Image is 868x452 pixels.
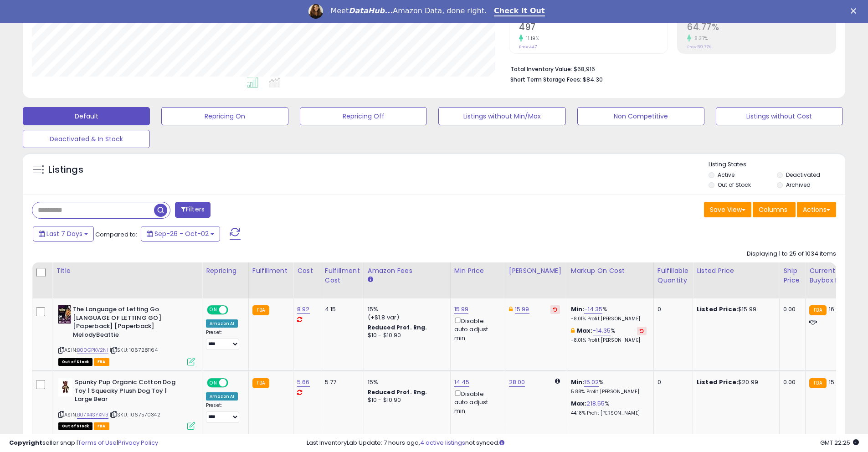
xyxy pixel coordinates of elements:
small: FBA [252,378,269,388]
li: $68,916 [510,63,829,74]
div: Ship Price [783,266,801,285]
i: DataHub... [349,6,393,15]
div: Fulfillment [252,266,289,276]
div: Meet Amazon Data, done right. [330,6,487,15]
small: FBA [809,305,826,315]
button: Repricing Off [300,107,427,125]
div: (+$1.8 var) [368,313,443,322]
span: All listings that are currently out of stock and unavailable for purchase on Amazon [58,422,92,430]
img: Profile image for Georgie [308,4,323,19]
p: 5.88% Profit [PERSON_NAME] [571,389,647,395]
h2: 64.77% [687,22,836,34]
a: -14.35 [593,326,611,335]
button: Repricing On [161,107,288,125]
button: Default [23,107,150,125]
img: 41TEQIpyc+L._SL40_.jpg [58,378,72,396]
label: Deactivated [786,171,820,179]
div: 5.77 [325,378,357,386]
div: Amazon AI [206,319,238,328]
div: 0 [657,378,686,386]
th: The percentage added to the cost of goods (COGS) that forms the calculator for Min & Max prices. [567,262,653,298]
span: $84.30 [583,75,603,84]
div: % [571,378,647,395]
div: 4.15 [325,305,357,313]
b: Total Inventory Value: [510,65,572,73]
div: Last InventoryLab Update: 7 hours ago, not synced. [307,439,859,447]
strong: Copyright [9,438,42,447]
a: 15.99 [515,305,529,314]
div: 0.00 [783,305,798,313]
button: Filters [175,202,211,218]
a: 14.45 [454,378,470,387]
label: Out of Stock [718,181,751,189]
div: Preset: [206,402,241,423]
div: Title [56,266,198,276]
a: 15.99 [454,305,469,314]
a: Terms of Use [78,438,117,447]
div: $10 - $10.90 [368,332,443,339]
b: The Language of Letting Go [LANGUAGE OF LETTING GO] [Paperback] [Paperback] MelodyBeattie [73,305,184,341]
div: $10 - $10.90 [368,396,443,404]
span: OFF [227,379,241,387]
a: 5.66 [297,378,310,387]
div: Min Price [454,266,501,276]
h5: Listings [48,164,83,176]
b: Reduced Prof. Rng. [368,388,427,396]
p: -8.01% Profit [PERSON_NAME] [571,337,647,344]
div: [PERSON_NAME] [509,266,563,276]
a: B00GPKV2NI [77,346,108,354]
div: Repricing [206,266,245,276]
div: 15% [368,305,443,313]
div: seller snap | | [9,439,158,447]
b: Reduced Prof. Rng. [368,324,427,331]
span: Sep-26 - Oct-02 [154,229,209,238]
b: Min: [571,305,585,313]
button: Non Competitive [577,107,704,125]
span: ON [208,379,219,387]
small: FBA [252,305,269,315]
button: Save View [704,202,751,217]
small: 11.19% [523,35,539,42]
p: -8.01% Profit [PERSON_NAME] [571,316,647,322]
button: Actions [797,202,836,217]
h2: 497 [519,22,668,34]
label: Archived [786,181,811,189]
a: 8.92 [297,305,310,314]
span: Last 7 Days [46,229,82,238]
span: Compared to: [95,230,137,239]
span: Columns [759,205,787,214]
div: $20.99 [697,378,772,386]
div: % [571,305,647,322]
div: % [571,327,647,344]
button: Last 7 Days [33,226,94,241]
a: 4 active listings [420,438,465,447]
button: Columns [753,202,796,217]
div: Listed Price [697,266,776,276]
b: Listed Price: [697,305,738,313]
span: | SKU: 1067570342 [110,411,160,418]
div: % [571,400,647,416]
button: Listings without Min/Max [438,107,565,125]
b: Max: [577,326,593,335]
div: Displaying 1 to 25 of 1034 items [747,250,836,258]
div: Disable auto adjust min [454,316,498,342]
small: 8.37% [691,35,708,42]
a: 28.00 [509,378,525,387]
a: -14.35 [584,305,602,314]
div: Preset: [206,329,241,350]
small: Amazon Fees. [368,276,373,284]
b: Min: [571,378,585,386]
div: Current Buybox Price [809,266,856,285]
label: Active [718,171,734,179]
b: Listed Price: [697,378,738,386]
span: OFF [227,306,241,314]
span: 16.98 [829,305,843,313]
a: 218.55 [586,399,605,408]
div: Close [851,8,860,14]
div: 0.00 [783,378,798,386]
div: Markup on Cost [571,266,650,276]
span: 15.6 [829,378,840,386]
img: 41RT-J-Ei4L._SL40_.jpg [58,305,71,324]
small: Prev: 447 [519,44,537,50]
div: Amazon Fees [368,266,447,276]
